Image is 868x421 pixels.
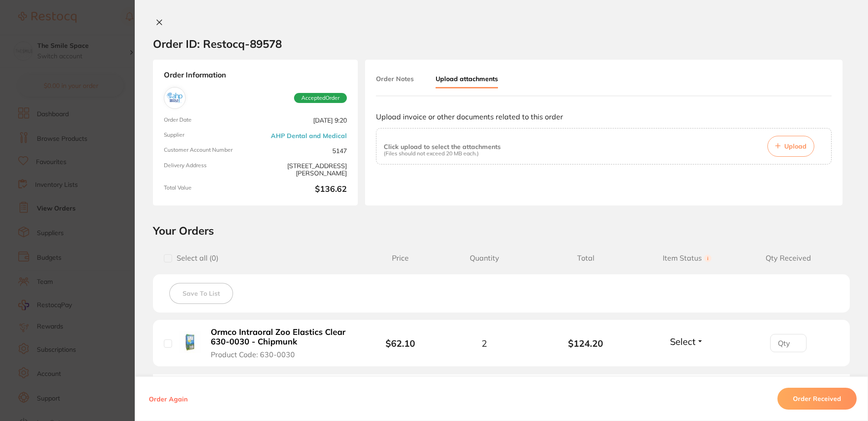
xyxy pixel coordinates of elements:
button: Upload [767,136,814,157]
b: $62.10 [386,338,415,349]
b: $136.62 [259,185,347,195]
b: Ormco Intraoral Zoo Elastics Clear 630-0030 - Chipmunk [211,328,350,346]
button: Order Received [777,388,857,410]
span: Item Status [636,254,737,262]
span: Quantity [434,254,535,262]
h2: Order ID: Restocq- 89578 [153,37,282,51]
a: AHP Dental and Medical [271,132,347,139]
img: Profile image for Restocq [20,22,35,36]
span: Product Code: 630-0030 [211,350,295,359]
span: Upload [784,142,807,150]
strong: Order Information [164,71,347,80]
span: Customer Account Number [164,147,252,154]
img: Ormco Intraoral Zoo Elastics Clear 630-0030 - Chipmunk [179,331,201,354]
span: Select all ( 0 ) [172,254,218,262]
span: 5147 [259,147,347,154]
span: Price [366,254,434,262]
span: Accepted Order [294,93,347,103]
p: Upload invoice or other documents related to this order [376,113,832,121]
h2: Your Orders [153,224,850,237]
span: [STREET_ADDRESS][PERSON_NAME] [259,162,347,177]
span: Supplier [164,132,252,139]
button: Upload attachments [436,71,498,88]
button: Save To List [169,283,233,304]
p: (Files should not exceed 20 MB each.) [384,150,501,157]
button: Order Notes [376,71,414,87]
div: Message content [40,20,162,156]
img: AHP Dental and Medical [166,89,183,107]
div: message notification from Restocq, 3m ago. Hi Leana, Starting 11 August, we’re making some update... [14,14,168,174]
button: Order Again [146,395,190,403]
span: 2 [482,338,487,349]
span: Order Date [164,117,252,124]
span: Qty Received [738,254,839,262]
div: We’re committed to ensuring a smooth transition for you! Our team is standing by to help you with... [40,96,162,140]
span: [DATE] 9:20 [259,117,347,124]
span: Delivery Address [164,162,252,177]
div: Simply reply to this message and we’ll be in touch to guide you through these next steps. We are ... [40,145,162,199]
button: Select [667,336,706,347]
span: Total Value [164,185,252,195]
b: $124.20 [535,338,636,349]
span: Total [535,254,636,262]
div: Hi [PERSON_NAME], Starting [DATE], we’re making some updates to our product offerings on the Rest... [40,20,162,91]
span: Select [670,336,695,347]
p: Click upload to select the attachments [384,143,501,150]
p: Message from Restocq, sent 3m ago [40,160,162,168]
input: Qty [770,334,807,352]
button: Ormco Intraoral Zoo Elastics Clear 630-0030 - Chipmunk Product Code: 630-0030 [208,327,353,359]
